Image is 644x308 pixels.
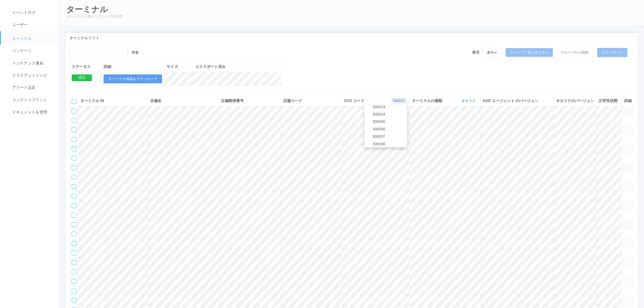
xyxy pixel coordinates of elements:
div: 詳細 [104,64,162,70]
span: 300033 [370,105,385,109]
span: メンテナンス通知 [11,61,43,65]
ul: 300034 [364,104,407,148]
div: サイズ [167,64,191,70]
div: 詳細 [624,98,632,104]
span: 正常性状態 [599,99,617,103]
h2: ターミナル [66,5,637,14]
a: ユーザー [1,19,64,31]
span: 300036 [370,127,385,131]
button: 300034 [392,98,407,104]
a: コンテンツプリント [1,94,64,106]
span: CVS コード [344,98,366,104]
span: ターミナル [11,36,32,41]
a: アラート設定 [1,81,64,94]
span: 店舗郵便番号 [221,99,244,103]
span: 表示 [472,50,480,55]
span: KSD エージェント のバージョン [483,99,538,103]
div: ターミナル ID [80,98,146,104]
a: 300034 [393,99,406,103]
span: イベントログ [11,10,35,15]
span: アラート設定 [11,85,35,90]
button: グループから削除 [556,48,593,57]
button: エクスポート [597,48,628,57]
div: 成功 [72,74,92,81]
a: ターミナル [1,31,64,45]
div: エクスポート済み [195,64,279,70]
span: ユーザー [11,22,28,27]
span: コンテンツプリント [11,98,47,102]
span: クライアントリンク [11,73,47,77]
p: ターミナルの表示とグループの管理 [66,14,637,19]
span: ターミナルの種類 [412,98,444,104]
span: 店舗名 [150,99,161,103]
span: 300035 [370,119,385,124]
button: キオスク [460,98,478,104]
div: ターミナルリスト [65,32,638,44]
span: 300037 [370,134,385,139]
button: グループに割り当てる [506,48,553,57]
button: 検索 [127,48,144,57]
span: 300038 [370,142,385,146]
a: キオスク [461,99,477,103]
a: クライアントリンク [1,69,64,81]
a: ドキュメントを管理 [1,106,64,118]
span: ドキュメントを管理 [11,110,47,114]
span: キオスクのバージョン [556,99,594,103]
button: 表示 [482,48,502,57]
div: ステータス [72,64,99,70]
a: メンテナンス通知 [1,57,64,69]
span: 300034 [370,112,385,116]
a: パッケージ [1,45,64,57]
button: ターミナル情報をダウンロード [104,74,162,84]
span: パッケージ [11,48,32,53]
a: イベントログ [1,6,64,19]
span: 店舗コード [283,99,302,103]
